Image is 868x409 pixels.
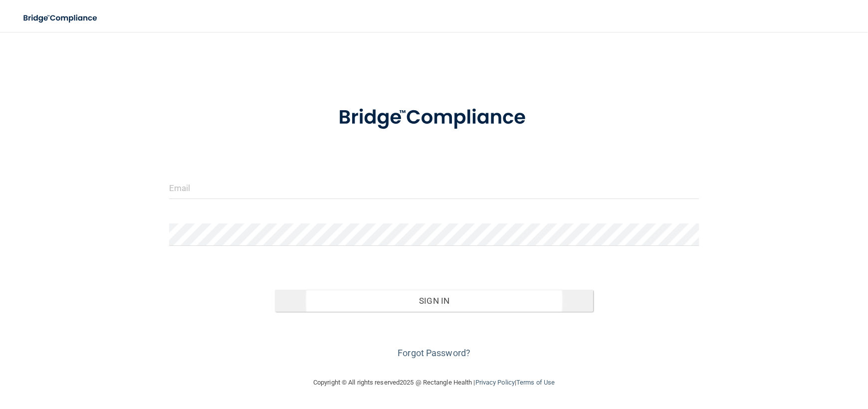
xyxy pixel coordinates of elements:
[475,379,514,386] a: Privacy Policy
[516,379,555,386] a: Terms of Use
[398,348,470,358] a: Forgot Password?
[169,177,699,199] input: Email
[318,92,550,144] img: bridge_compliance_login_screen.278c3ca4.svg
[252,367,616,399] div: Copyright © All rights reserved 2025 @ Rectangle Health | |
[15,8,107,28] img: bridge_compliance_login_screen.278c3ca4.svg
[275,290,593,312] button: Sign In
